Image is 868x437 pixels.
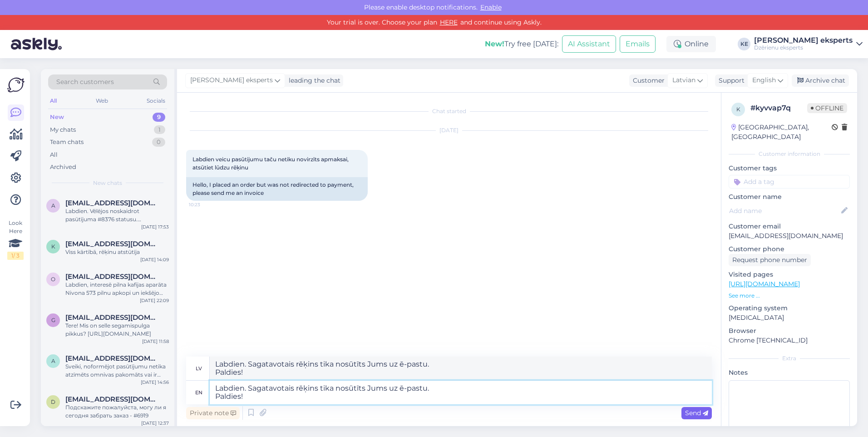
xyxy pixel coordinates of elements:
p: Chrome [TECHNICAL_ID] [729,336,850,345]
p: Browser [729,326,850,336]
span: k [736,106,740,113]
div: Sveiki, noformējot pasūtījumu netika atzīmēts omnivas pakomāts vai ir iespēja piegādāt pasūtijumu... [65,363,169,379]
div: KE [738,38,750,50]
div: Support [715,76,745,85]
span: Enable [478,3,504,11]
div: 0 [152,138,165,147]
p: Customer tags [729,164,850,173]
span: [PERSON_NAME] eksperts [190,75,273,85]
span: 10:23 [189,201,223,208]
span: agnesekurcanova@gmail.com [65,199,160,207]
span: a [51,202,55,209]
button: Emails [620,35,656,53]
span: Latvian [672,75,695,85]
span: Labdien veicu pasūtijumu taču netiku novirzīts apmaksai, atsūtiet lūdzu rēķinu [192,156,350,171]
div: Tere! Mis on selle segamispulga pikkus? [URL][DOMAIN_NAME] [65,322,169,338]
p: Visited pages [729,270,850,279]
div: All [48,95,59,107]
button: AI Assistant [562,35,616,53]
div: 9 [153,113,165,122]
span: Offline [807,103,847,113]
div: [DATE] 14:09 [140,256,169,263]
div: [DATE] 22:09 [140,297,169,304]
b: New! [485,40,504,48]
p: [EMAIL_ADDRESS][DOMAIN_NAME] [729,231,850,241]
span: Search customers [56,77,114,87]
textarea: Labdien. Sagatavotais rēķins tika nosūtīts Jums uz ē-pastu. Paldies! [210,381,712,404]
span: New chats [93,179,122,187]
div: Request phone number [729,254,811,266]
p: Operating system [729,303,850,313]
div: 1 [154,125,165,134]
div: Archive chat [792,74,849,87]
div: Archived [50,163,76,172]
p: Notes [729,368,850,377]
span: g [51,317,55,323]
div: [DATE] 12:37 [141,420,169,427]
span: English [752,75,776,85]
div: Look Here [7,219,24,260]
div: [DATE] 17:53 [141,223,169,230]
input: Add a tag [729,175,850,189]
div: Try free [DATE]: [485,39,558,50]
img: Askly Logo [7,76,25,94]
p: Customer email [729,222,850,231]
div: lv [196,361,202,376]
div: 1 / 3 [7,252,24,260]
div: Online [666,36,716,52]
div: Team chats [50,138,84,147]
div: [DATE] 11:58 [142,338,169,345]
span: ototurks@gmail.com [65,273,160,281]
div: # kyvvap7q [750,103,807,114]
div: Web [94,95,110,107]
div: My chats [50,125,76,134]
textarea: Labdien. Sagatavotais rēķins tika nosūtīts Jums uz ē-pastu. Paldies! [210,357,712,380]
div: Chat started [186,107,712,115]
p: [MEDICAL_DATA] [729,313,850,323]
div: New [50,113,64,122]
p: See more ... [729,292,850,300]
a: HERE [437,18,460,26]
span: Send [685,409,708,417]
div: Private note [186,407,240,419]
div: Customer information [729,150,850,158]
div: [DATE] 14:56 [141,379,169,386]
div: Labdien, interesē pilna kafijas aparāta Nivona 573 pilnu apkopi un iekšējo detaļu pārbaudi. Vai t... [65,281,169,297]
div: [DATE] [186,126,712,134]
div: Labdien. Vēlējos noskaidrot pasūtījuma #8376 statusu. [DEMOGRAPHIC_DATA] [DATE]. Kad varētu tikt ... [65,207,169,223]
div: Socials [145,95,167,107]
p: Customer name [729,192,850,202]
div: Hello, I placed an order but was not redirected to payment, please send me an invoice [186,177,368,201]
div: Customer [629,76,665,85]
div: Подскажите пожалуйста, могу ли я сегодня забрать заказ - #6919 [65,403,169,420]
a: [URL][DOMAIN_NAME] [729,280,800,288]
span: a [51,358,55,364]
div: [PERSON_NAME] eksperts [754,37,853,44]
div: Extra [729,354,850,363]
div: All [50,150,58,159]
div: Viss kārtībā, rēķinu atstūtīja [65,248,169,256]
input: Add name [729,206,839,216]
span: k [51,243,55,250]
a: [PERSON_NAME] ekspertsDzērienu eksperts [754,37,863,51]
div: leading the chat [285,76,340,85]
div: Dzērienu eksperts [754,44,853,51]
span: d [51,398,55,405]
span: klavuleni@inbox.lv [65,240,160,248]
div: en [195,385,202,400]
span: agitadreimane@gmail.com [65,354,160,363]
span: deh4eg13@gmail.com [65,395,160,403]
span: o [51,276,55,283]
p: Customer phone [729,244,850,254]
span: geitlin@collade.ee [65,313,160,322]
div: [GEOGRAPHIC_DATA], [GEOGRAPHIC_DATA] [731,123,832,142]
